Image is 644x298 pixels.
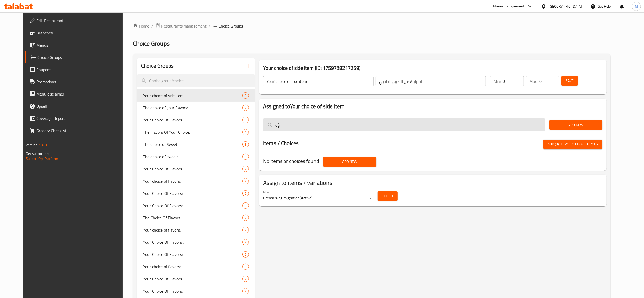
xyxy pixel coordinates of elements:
div: Choices [242,239,249,245]
div: Choices [242,154,249,160]
a: Choice Groups [25,51,131,63]
span: Save [566,78,574,84]
span: The Choice Of Flavors: [143,215,242,221]
div: [GEOGRAPHIC_DATA] [549,4,582,9]
div: Choices [242,264,249,270]
a: Home [133,23,149,29]
span: The choice of your flavors: [143,105,242,111]
a: Grocery Checklist [25,125,131,137]
span: Your choice of side item [143,92,242,99]
div: Your Choice Of Flavors:2 [137,248,255,261]
div: Your choice of flavors:2 [137,224,255,236]
div: Your choice of flavors:2 [137,175,255,187]
span: Your Choice Of Flavors: [143,276,242,282]
span: Your choice of flavors: [143,264,242,270]
span: 2 [243,240,249,245]
div: Menu-management [493,3,525,9]
span: 2 [243,228,249,233]
span: The Flavors Of Your Choice: [143,129,242,135]
span: 2 [243,191,249,196]
a: Menu disclaimer [25,88,131,100]
div: The choice of Sweet:3 [137,138,255,151]
div: Choices [242,129,249,135]
span: Upsell [36,103,127,109]
span: 0 [243,93,249,98]
label: Menu [263,190,270,193]
span: The choice of Sweet: [143,141,242,147]
span: 1 [243,130,249,135]
div: Your Choice Of Flavors :2 [137,236,255,248]
button: Save [561,76,578,86]
input: search [263,118,545,131]
a: Promotions [25,76,131,88]
a: Upsell [25,100,131,112]
li: / [209,23,210,29]
li: / [151,23,153,29]
span: Choice Groups [37,54,127,60]
div: Choices [242,105,249,111]
span: 2 [243,277,249,281]
h3: No items or choices found [263,157,319,165]
div: Your Choice Of Flavors:2 [137,199,255,212]
div: Your choice of side item0 [137,89,255,102]
span: Your Choice Of Flavors: [143,202,242,209]
span: Coupons [36,66,127,73]
a: Coverage Report [25,112,131,125]
span: Restaurants management [161,23,207,29]
span: Choice Groups [133,38,170,49]
h2: Items / Choices [263,140,299,147]
div: The choice of sweet:3 [137,151,255,163]
span: 2 [243,105,249,110]
div: Choices [242,178,249,184]
span: 2 [243,203,249,208]
a: Edit Restaurant [25,15,131,27]
span: 3 [243,118,249,123]
span: Your choice of flavors: [143,227,242,233]
div: Your Choice Of Flavors:3 [137,114,255,126]
div: Your Choice Of Flavors:2 [137,285,255,297]
span: Your Choice Of Flavors: [143,166,242,172]
div: Choices [242,202,249,209]
span: Edit Restaurant [36,18,127,24]
span: 2 [243,264,249,269]
div: Choices [242,166,249,172]
div: The Choice Of Flavors:2 [137,212,255,224]
a: Coupons [25,63,131,76]
button: Add New [549,120,602,130]
div: Choices [242,276,249,282]
p: Min: [494,78,501,84]
div: Choices [242,227,249,233]
span: Your Choice Of Flavors : [143,239,242,245]
span: 2 [243,252,249,257]
p: Max: [529,78,537,84]
div: Your choice of flavors:2 [137,261,255,273]
button: Add New [323,157,376,167]
div: Choices [242,92,249,99]
span: Your choice of flavors: [143,178,242,184]
nav: breadcrumb [133,23,611,29]
div: The Flavors Of Your Choice:1 [137,126,255,138]
span: Your Choice Of Flavors: [143,190,242,196]
span: Branches [36,30,127,36]
button: Select [378,191,398,201]
span: M [635,4,638,9]
span: Your Choice Of Flavors: [143,251,242,258]
a: Support.OpsPlatform [26,155,58,162]
span: Your Choice Of Flavors: [143,117,242,123]
span: Promotions [36,79,127,85]
span: 3 [243,154,249,159]
div: Choices [242,141,249,147]
span: Menus [36,42,127,48]
a: Menus [25,39,131,51]
div: Your Choice Of Flavors:2 [137,273,255,285]
h2: Choice Groups [141,62,174,70]
span: 2 [243,215,249,220]
div: Your Choice Of Flavors:2 [137,187,255,199]
span: Add (0) items to choice group [547,141,598,147]
div: The choice of your flavors:2 [137,102,255,114]
span: 2 [243,289,249,294]
span: 1.0.0 [39,142,47,148]
span: Menu disclaimer [36,91,127,97]
div: Choices [242,190,249,196]
div: Choices [242,215,249,221]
